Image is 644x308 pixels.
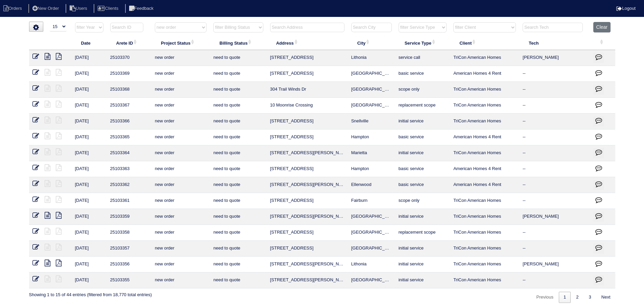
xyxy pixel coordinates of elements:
li: Feedback [125,4,159,13]
td: need to quote [210,50,266,66]
td: need to quote [210,82,266,98]
td: 25103362 [107,177,151,193]
td: Lithonia [348,50,395,66]
td: initial service [395,209,450,225]
td: basic service [395,129,450,145]
th: City: activate to sort column ascending [348,36,395,50]
td: [STREET_ADDRESS] [267,114,348,129]
td: new order [151,50,210,66]
td: [GEOGRAPHIC_DATA] [348,82,395,98]
td: new order [151,209,210,225]
td: [DATE] [72,114,107,129]
td: need to quote [210,209,266,225]
li: New Order [28,4,64,13]
td: TriCon American Homes [450,241,519,257]
td: [STREET_ADDRESS][PERSON_NAME] [267,273,348,288]
td: [DATE] [72,273,107,288]
td: [STREET_ADDRESS][PERSON_NAME] [267,145,348,161]
a: 3 [584,292,596,303]
td: 25103358 [107,225,151,241]
td: [GEOGRAPHIC_DATA] [348,209,395,225]
td: 25103363 [107,161,151,177]
td: [DATE] [72,241,107,257]
td: [DATE] [72,98,107,114]
td: Lithonia [348,257,395,273]
th: Service Type: activate to sort column ascending [395,36,450,50]
td: new order [151,66,210,82]
td: [DATE] [72,225,107,241]
a: Next [597,292,615,303]
th: Client: activate to sort column ascending [450,36,519,50]
td: [DATE] [72,82,107,98]
td: 304 Trail Winds Dr [267,82,348,98]
td: need to quote [210,129,266,145]
td: -- [519,177,590,193]
td: [PERSON_NAME] [519,209,590,225]
td: TriCon American Homes [450,82,519,98]
td: [GEOGRAPHIC_DATA] [348,225,395,241]
th: Date [72,36,107,50]
td: [GEOGRAPHIC_DATA] [348,66,395,82]
td: 25103369 [107,66,151,82]
td: 25103355 [107,273,151,288]
td: [STREET_ADDRESS] [267,241,348,257]
li: Users [66,4,93,13]
td: Ellenwood [348,177,395,193]
td: -- [519,161,590,177]
a: Users [66,6,93,11]
td: replacement scope [395,98,450,114]
div: Showing 1 to 15 of 44 entries (filtered from 18,770 total entries) [29,288,152,298]
td: [STREET_ADDRESS][PERSON_NAME] [267,209,348,225]
td: [DATE] [72,177,107,193]
td: -- [519,225,590,241]
td: [STREET_ADDRESS] [267,66,348,82]
td: [PERSON_NAME] [519,257,590,273]
td: basic service [395,66,450,82]
td: initial service [395,257,450,273]
td: [STREET_ADDRESS] [267,129,348,145]
td: [STREET_ADDRESS] [267,193,348,209]
th: Arete ID: activate to sort column ascending [107,36,151,50]
td: 25103367 [107,98,151,114]
td: 25103359 [107,209,151,225]
a: Clients [94,6,124,11]
td: need to quote [210,177,266,193]
td: new order [151,177,210,193]
td: TriCon American Homes [450,193,519,209]
td: initial service [395,273,450,288]
td: [STREET_ADDRESS] [267,161,348,177]
td: TriCon American Homes [450,225,519,241]
td: TriCon American Homes [450,273,519,288]
td: TriCon American Homes [450,50,519,66]
td: 25103356 [107,257,151,273]
td: [DATE] [72,257,107,273]
td: American Homes 4 Rent [450,177,519,193]
td: need to quote [210,241,266,257]
td: [DATE] [72,50,107,66]
td: need to quote [210,114,266,129]
td: [STREET_ADDRESS][PERSON_NAME] [267,257,348,273]
button: Clear [593,22,611,32]
td: new order [151,114,210,129]
input: Search ID [110,23,143,32]
td: 25103364 [107,145,151,161]
td: need to quote [210,66,266,82]
td: need to quote [210,98,266,114]
td: new order [151,129,210,145]
td: basic service [395,177,450,193]
td: Marietta [348,145,395,161]
td: scope only [395,193,450,209]
td: 25103370 [107,50,151,66]
td: 10 Moonrise Crossing [267,98,348,114]
td: -- [519,241,590,257]
td: -- [519,129,590,145]
td: -- [519,114,590,129]
td: need to quote [210,225,266,241]
td: -- [519,193,590,209]
th: Tech [519,36,590,50]
td: Hampton [348,129,395,145]
td: initial service [395,145,450,161]
td: [GEOGRAPHIC_DATA] [348,98,395,114]
th: Address: activate to sort column ascending [267,36,348,50]
td: [DATE] [72,161,107,177]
